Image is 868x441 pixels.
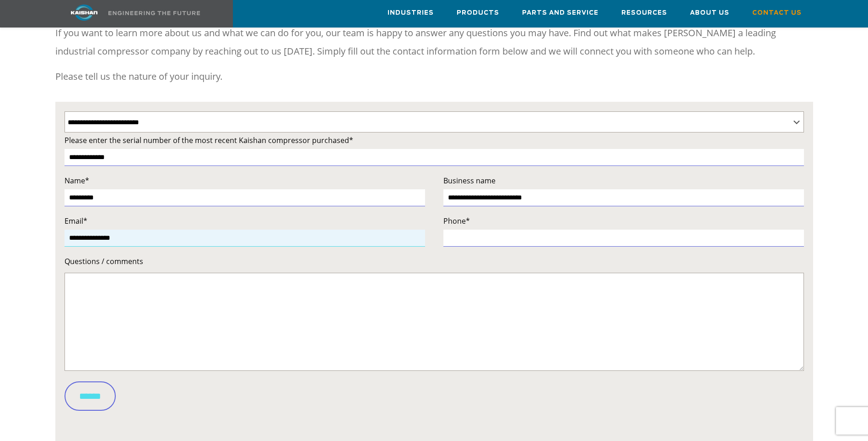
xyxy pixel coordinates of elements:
[108,11,200,15] img: Engineering the future
[752,0,802,25] a: Contact Us
[522,8,598,18] span: Parts and Service
[443,215,804,227] label: Phone*
[690,0,729,25] a: About Us
[621,0,667,25] a: Resources
[65,215,425,227] label: Email*
[55,67,813,86] p: Please tell us the nature of your inquiry.
[522,0,598,25] a: Parts and Service
[443,174,804,187] label: Business name
[388,8,434,18] span: Industries
[55,24,813,61] p: If you want to learn more about us and what we can do for you, our team is happy to answer any qu...
[65,134,804,147] label: Please enter the serial number of the most recent Kaishan compressor purchased*
[621,8,667,18] span: Resources
[457,8,499,18] span: Products
[457,0,499,25] a: Products
[388,0,434,25] a: Industries
[50,5,119,21] img: kaishan logo
[65,174,425,187] label: Name*
[752,8,802,18] span: Contact Us
[690,8,729,18] span: About Us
